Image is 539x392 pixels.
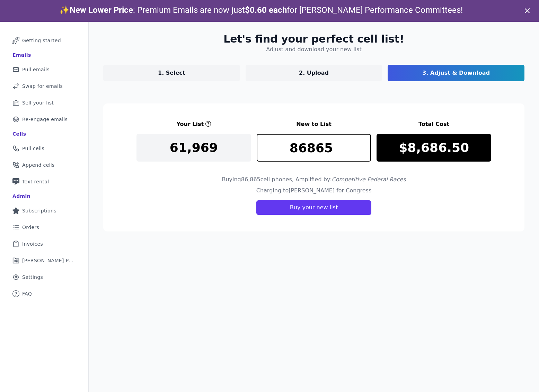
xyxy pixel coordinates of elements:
[6,286,83,301] a: FAQ
[22,178,49,185] span: Text rental
[22,207,56,214] span: Subscriptions
[256,200,371,215] button: Buy your new list
[22,83,63,90] span: Swap for emails
[12,130,26,137] div: Cells
[22,224,39,231] span: Orders
[266,45,361,54] h4: Adjust and download your new list
[6,203,83,218] a: Subscriptions
[176,120,204,128] h3: Your List
[12,193,30,200] div: Admin
[22,116,68,123] span: Re-engage emails
[6,141,83,156] a: Pull cells
[22,274,43,281] span: Settings
[6,33,83,48] a: Getting started
[299,69,329,77] p: 2. Upload
[292,176,406,183] span: , Amplified by:
[6,270,83,285] a: Settings
[388,65,524,81] a: 3. Adjust & Download
[22,162,55,168] span: Append cells
[103,65,240,81] a: 1. Select
[6,157,83,173] a: Append cells
[22,145,44,152] span: Pull cells
[22,99,54,106] span: Sell your list
[332,176,406,183] span: Competitive Federal Races
[399,141,469,155] p: $8,686.50
[170,141,218,155] p: 61,969
[22,66,50,73] span: Pull emails
[22,290,32,297] span: FAQ
[6,236,83,252] a: Invoices
[158,69,185,77] p: 1. Select
[223,33,404,45] h2: Let's find your perfect cell list!
[22,37,61,44] span: Getting started
[422,69,490,77] p: 3. Adjust & Download
[246,65,382,81] a: 2. Upload
[6,112,83,127] a: Re-engage emails
[377,120,491,128] h3: Total Cost
[256,186,372,195] h4: Charging to [PERSON_NAME] for Congress
[6,253,83,268] a: [PERSON_NAME] Performance
[22,257,74,264] span: [PERSON_NAME] Performance
[6,95,83,110] a: Sell your list
[22,240,43,247] span: Invoices
[6,174,83,189] a: Text rental
[6,62,83,77] a: Pull emails
[6,79,83,94] a: Swap for emails
[6,220,83,235] a: Orders
[257,120,371,128] h3: New to List
[222,175,406,184] h4: Buying 86,865 cell phones
[12,52,31,58] div: Emails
